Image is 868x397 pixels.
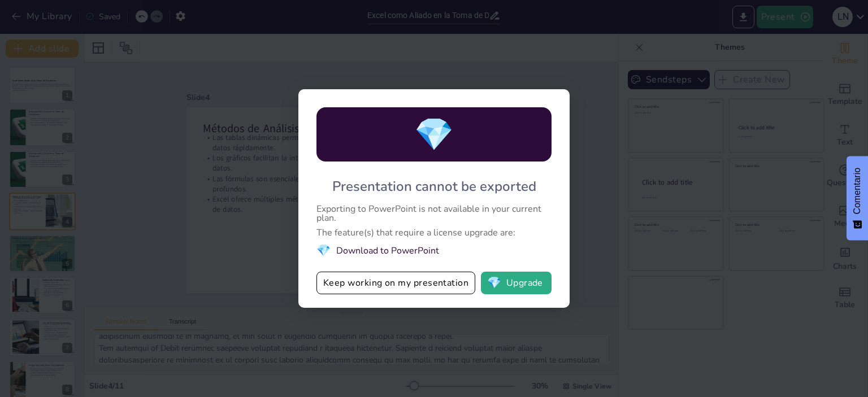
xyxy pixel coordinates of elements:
li: Download to PowerPoint [316,243,552,258]
div: Exporting to PowerPoint is not available in your current plan. [316,204,552,223]
div: Presentation cannot be exported [332,177,536,195]
button: diamondUpgrade [481,272,552,294]
button: Keep working on my presentation [316,272,475,294]
button: Comentarios - Mostrar encuesta [847,156,868,241]
span: diamond [487,277,501,289]
span: diamond [414,113,454,156]
span: diamond [316,243,331,258]
font: Comentario [852,168,862,215]
div: The feature(s) that require a license upgrade are: [316,228,552,237]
